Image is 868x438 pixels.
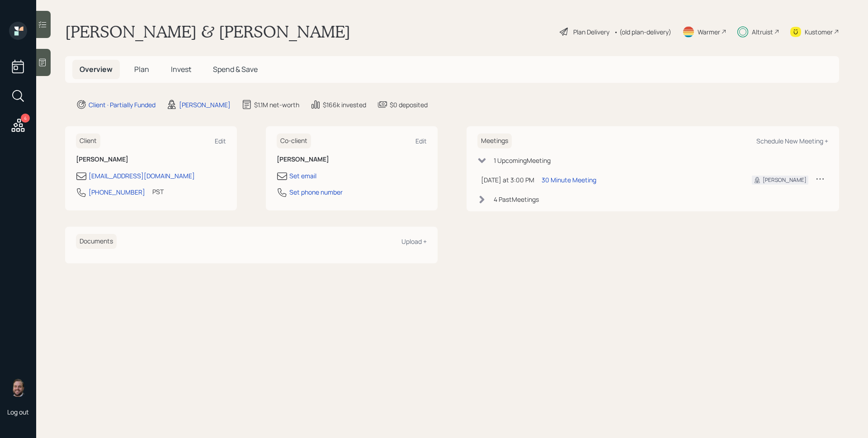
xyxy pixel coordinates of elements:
[756,137,828,145] div: Schedule New Meeting +
[477,133,512,148] h6: Meetings
[481,175,534,185] div: [DATE] at 3:00 PM
[698,27,720,37] div: Warmer
[494,195,539,204] div: 4 Past Meeting s
[89,171,195,181] div: [EMAIL_ADDRESS][DOMAIN_NAME]
[277,156,427,163] h6: [PERSON_NAME]
[80,64,113,74] span: Overview
[76,234,117,249] h6: Documents
[390,100,428,109] div: $0 deposited
[89,187,145,197] div: [PHONE_NUMBER]
[254,100,299,109] div: $1.1M net-worth
[152,187,164,196] div: PST
[323,100,366,109] div: $166k invested
[542,175,596,185] div: 30 Minute Meeting
[277,133,311,148] h6: Co-client
[134,64,149,74] span: Plan
[401,237,427,246] div: Upload +
[215,137,226,145] div: Edit
[573,27,609,37] div: Plan Delivery
[805,27,833,37] div: Kustomer
[179,100,231,109] div: [PERSON_NAME]
[752,27,773,37] div: Altruist
[289,187,343,197] div: Set phone number
[21,114,30,123] div: 4
[7,408,29,416] div: Log out
[9,379,27,397] img: james-distasi-headshot.png
[289,171,316,181] div: Set email
[614,27,671,37] div: • (old plan-delivery)
[76,133,100,148] h6: Client
[76,156,226,163] h6: [PERSON_NAME]
[65,22,350,42] h1: [PERSON_NAME] & [PERSON_NAME]
[763,176,807,184] div: [PERSON_NAME]
[494,156,551,165] div: 1 Upcoming Meeting
[415,137,427,145] div: Edit
[171,64,191,74] span: Invest
[89,100,156,109] div: Client · Partially Funded
[213,64,258,74] span: Spend & Save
